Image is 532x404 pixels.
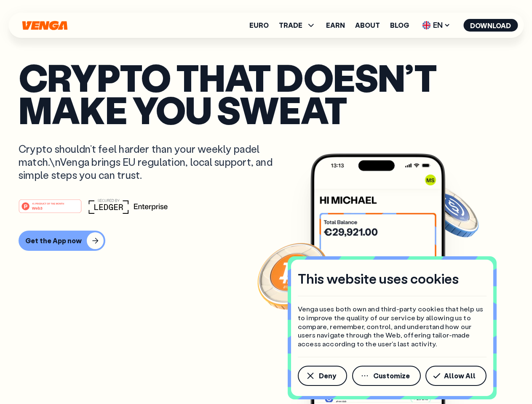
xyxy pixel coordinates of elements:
img: Bitcoin [256,238,331,314]
tspan: Web3 [32,205,43,210]
a: About [355,22,380,29]
span: TRADE [279,22,302,29]
div: Get the App now [25,237,82,245]
span: Deny [319,372,336,379]
span: Customize [373,372,410,379]
span: TRADE [279,20,316,30]
p: Crypto shouldn’t feel harder than your weekly padel match.\nVenga brings EU regulation, local sup... [19,142,285,182]
h4: This website uses cookies [298,270,459,287]
img: USDC coin [420,181,481,242]
a: #1 PRODUCT OF THE MONTHWeb3 [19,204,82,215]
button: Customize [352,366,421,386]
button: Download [463,19,518,32]
button: Get the App now [19,231,105,251]
a: Get the App now [19,231,513,251]
a: Earn [326,22,345,29]
p: Venga uses both own and third-party cookies that help us to improve the quality of our service by... [298,305,487,348]
p: Crypto that doesn’t make you sweat [19,61,513,125]
a: Blog [390,22,409,29]
svg: Home [21,21,68,30]
tspan: #1 PRODUCT OF THE MONTH [32,202,64,205]
img: flag-uk [422,21,430,29]
span: EN [419,19,453,32]
span: Allow All [444,372,476,379]
button: Allow All [425,366,487,386]
a: Euro [249,22,269,29]
button: Deny [298,366,347,386]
